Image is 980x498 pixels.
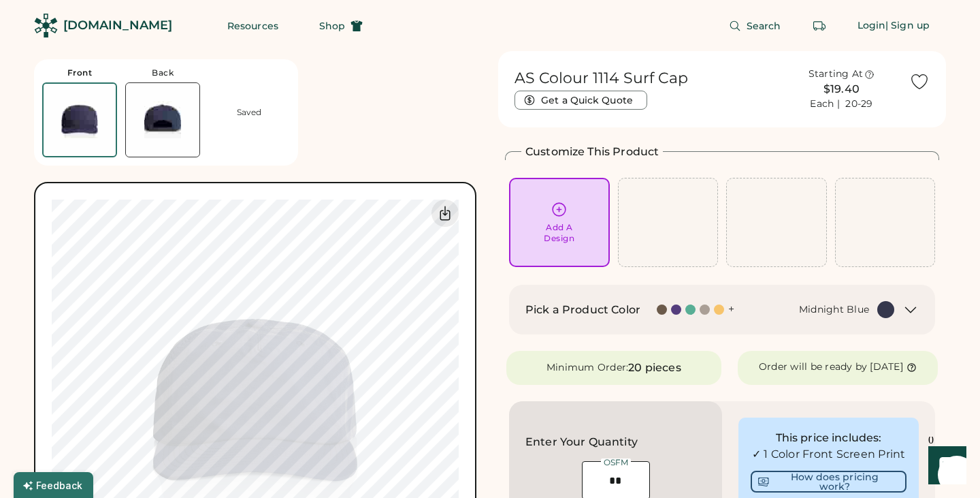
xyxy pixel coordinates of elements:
[546,361,629,375] div: Minimum Order:
[514,91,647,110] button: Get a Quick Quote
[885,19,930,33] div: | Sign up
[628,360,681,376] div: 20 pieces
[810,97,872,111] div: Each | 20-29
[782,81,901,97] div: $19.40
[525,144,659,160] h2: Customize This Product
[747,21,781,31] span: Search
[63,17,172,34] div: [DOMAIN_NAME]
[211,12,295,40] button: Resources
[751,471,906,493] button: How does pricing work?
[857,19,886,33] div: Login
[431,200,459,227] div: Download Front Mockup
[544,222,574,244] div: Add A Design
[152,67,174,78] div: Back
[713,12,798,40] button: Search
[525,302,640,318] h2: Pick a Product Color
[870,360,903,374] div: [DATE]
[525,434,638,450] h2: Enter Your Quantity
[728,302,734,317] div: +
[601,458,631,467] div: OSFM
[67,67,93,78] div: Front
[34,14,58,37] img: Rendered Logo - Screens
[808,67,864,81] div: Starting At
[806,12,833,40] button: Retrieve an order
[751,430,906,446] div: This price includes:
[44,84,116,156] img: AS Colour 1114 Midnight Blue Front Thumbnail
[759,360,868,374] div: Order will be ready by
[799,303,869,317] div: Midnight Blue
[126,83,199,157] img: AS Colour 1114 Midnight Blue Back Thumbnail
[303,12,379,40] button: Shop
[319,21,345,31] span: Shop
[915,437,974,495] iframe: Front Chat
[237,107,261,118] div: Saved
[514,69,688,88] h1: AS Colour 1114 Surf Cap
[751,446,906,463] div: ✓ 1 Color Front Screen Print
